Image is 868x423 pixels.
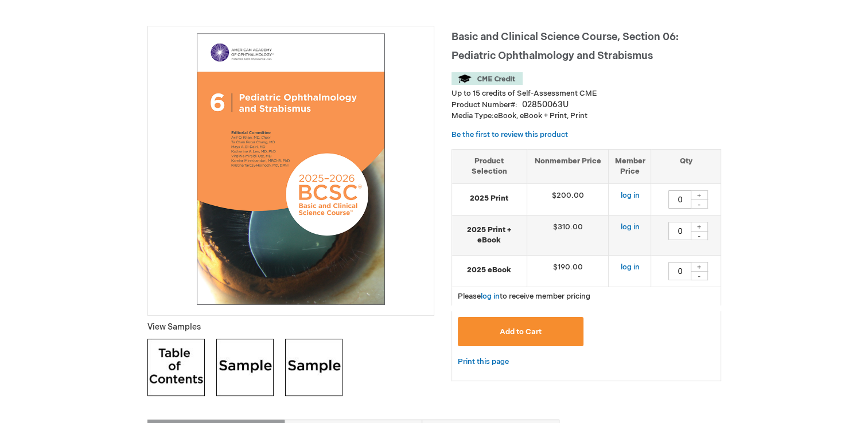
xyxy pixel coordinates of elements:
button: Add to Cart [458,317,584,346]
a: log in [620,263,639,272]
div: - [691,271,708,280]
input: Qty [668,190,691,209]
span: Basic and Clinical Science Course, Section 06: Pediatric Ophthalmology and Strabismus [451,31,679,62]
div: + [691,190,708,200]
strong: 2025 Print + eBook [458,225,521,246]
a: Print this page [458,355,509,369]
td: $310.00 [527,215,609,255]
th: Qty [651,149,721,183]
p: eBook, eBook + Print, Print [451,111,721,122]
div: - [691,231,708,240]
th: Member Price [609,149,651,183]
div: + [691,262,708,272]
span: Please to receive member pricing [458,292,590,301]
strong: Media Type: [451,111,494,120]
th: Nonmember Price [527,149,609,183]
a: log in [481,292,500,301]
th: Product Selection [452,149,527,183]
div: 02850063U [522,99,569,111]
li: Up to 15 credits of Self-Assessment CME [451,88,721,99]
img: Basic and Clinical Science Course, Section 06: Pediatric Ophthalmology and Strabismus [154,32,428,306]
a: log in [620,191,639,200]
p: View Samples [147,322,434,333]
input: Qty [668,222,691,240]
strong: Product Number [451,100,517,109]
img: CME Credit [451,72,523,85]
td: $190.00 [527,255,609,287]
img: Click to view [285,339,342,396]
div: - [691,199,708,209]
span: Add to Cart [500,327,542,336]
img: Click to view [147,339,205,396]
input: Qty [668,262,691,280]
div: + [691,222,708,232]
a: Be the first to review this product [451,130,568,139]
img: Click to view [216,339,274,396]
a: log in [620,222,639,232]
strong: 2025 Print [458,193,521,204]
td: $200.00 [527,183,609,215]
strong: 2025 eBook [458,265,521,276]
